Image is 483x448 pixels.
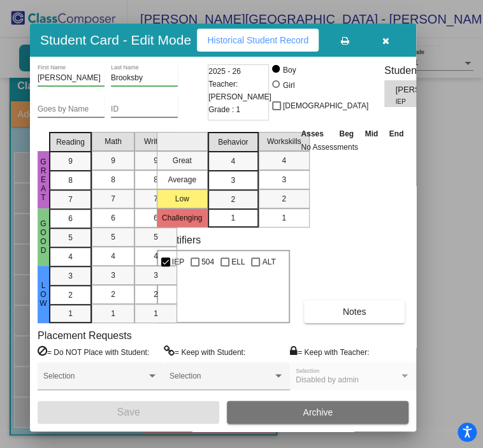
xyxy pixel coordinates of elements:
[231,175,235,186] span: 3
[68,232,73,243] span: 5
[384,127,409,141] th: End
[333,127,359,141] th: Beg
[207,35,308,45] span: Historical Student Record
[231,155,235,167] span: 4
[38,157,49,202] span: Great
[154,155,158,166] span: 9
[303,407,333,417] span: Archive
[154,193,158,205] span: 7
[68,308,73,319] span: 1
[144,136,168,147] span: Writing
[154,212,158,224] span: 6
[154,289,158,300] span: 2
[111,289,115,300] span: 2
[304,300,404,323] button: Notes
[56,136,85,148] span: Reading
[154,231,158,243] span: 5
[164,345,245,358] label: = Keep with Student:
[231,212,235,224] span: 1
[395,97,457,106] span: IEP
[68,194,73,205] span: 7
[40,32,191,48] h3: Student Card - Edit Mode
[111,270,115,281] span: 3
[111,308,115,319] span: 1
[283,98,368,113] span: [DEMOGRAPHIC_DATA]
[218,136,248,148] span: Behavior
[111,231,115,243] span: 5
[68,175,73,186] span: 8
[154,174,158,185] span: 8
[208,65,241,78] span: 2025 - 26
[359,127,384,141] th: Mid
[282,64,296,76] div: Boy
[38,401,219,424] button: Save
[38,329,132,342] label: Placement Requests
[111,174,115,185] span: 8
[201,254,214,270] span: 504
[231,194,235,205] span: 2
[157,234,201,246] label: Identifiers
[38,281,49,308] span: Low
[282,80,295,91] div: Girl
[282,193,286,205] span: 2
[197,29,319,52] button: Historical Student Record
[395,83,466,97] span: [PERSON_NAME]
[282,155,286,166] span: 4
[68,213,73,224] span: 6
[117,407,140,417] span: Save
[68,289,73,301] span: 2
[68,155,73,167] span: 9
[38,345,149,358] label: = Do NOT Place with Student:
[154,250,158,262] span: 4
[298,141,409,154] td: No Assessments
[282,174,286,185] span: 3
[172,254,184,270] span: IEP
[298,127,333,141] th: Asses
[68,251,73,263] span: 4
[111,193,115,205] span: 7
[38,105,105,114] input: goes by name
[208,78,271,103] span: Teacher: [PERSON_NAME]
[290,345,369,358] label: = Keep with Teacher:
[343,307,366,317] span: Notes
[296,375,359,384] span: Disabled by admin
[38,219,49,255] span: Good
[105,136,122,147] span: Math
[231,254,245,270] span: ELL
[154,308,158,319] span: 1
[68,270,73,282] span: 3
[227,401,408,424] button: Archive
[208,103,240,116] span: Grade : 1
[154,270,158,281] span: 3
[111,155,115,166] span: 9
[111,250,115,262] span: 4
[111,212,115,224] span: 6
[282,212,286,224] span: 1
[267,136,301,147] span: Workskills
[262,254,275,270] span: ALT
